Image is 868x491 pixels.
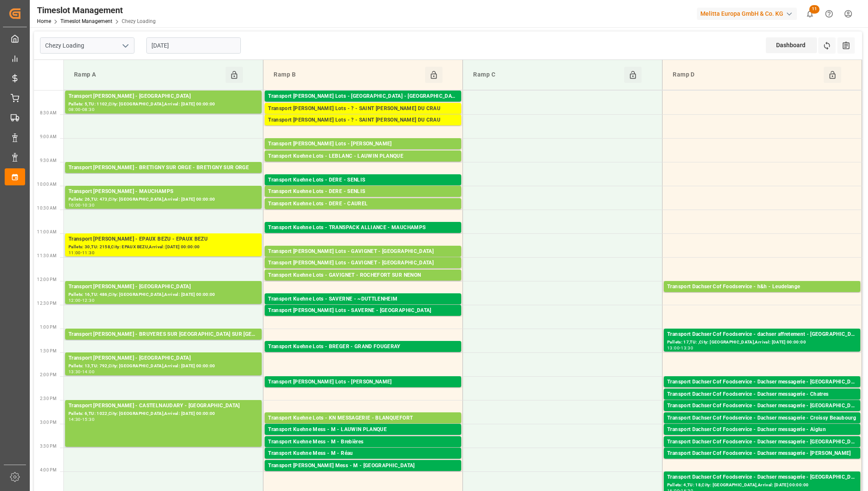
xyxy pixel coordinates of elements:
[667,386,857,394] div: Pallets: 2,TU: 29,City: [GEOGRAPHIC_DATA],Arrival: [DATE] 00:00:00
[268,343,458,351] div: Transport Kuehne Lots - BREGER - GRAND FOUGERAY
[40,372,57,377] span: 2:00 PM
[268,196,458,203] div: Pallets: ,TU: 482,City: [GEOGRAPHIC_DATA],Arrival: [DATE] 00:00:00
[69,235,258,244] div: Transport [PERSON_NAME] - EPAUX BEZU - EPAUX BEZU
[82,203,94,207] div: 10:30
[809,5,819,14] span: 11
[40,158,57,163] span: 9:30 AM
[766,37,817,53] div: Dashboard
[40,37,134,54] input: Type to search/select
[40,420,57,425] span: 3:00 PM
[697,8,797,20] div: Melitta Europa GmbH & Co. KG
[470,67,624,83] div: Ramp C
[667,291,857,298] div: Pallets: 10,TU: ,City: [GEOGRAPHIC_DATA],Arrival: [DATE] 00:00:00
[268,148,458,156] div: Pallets: 4,TU: 128,City: [GEOGRAPHIC_DATA],Arrival: [DATE] 00:00:00
[268,208,458,216] div: Pallets: 5,TU: 40,City: [GEOGRAPHIC_DATA],Arrival: [DATE] 00:00:00
[667,426,857,434] div: Transport Dachser Cof Foodservice - Dachser messagerie - Aiglun
[667,438,857,446] div: Transport Dachser Cof Foodservice - Dachser messagerie - [GEOGRAPHIC_DATA]
[81,417,82,421] div: -
[81,108,82,111] div: -
[268,462,458,470] div: Transport [PERSON_NAME] Mess - M - [GEOGRAPHIC_DATA]
[268,438,458,446] div: Transport Kuehne Mess - M - Brebières
[37,277,57,282] span: 12:00 PM
[268,152,458,161] div: Transport Kuehne Lots - LEBLANC - LAUWIN PLANQUE
[667,402,857,410] div: Transport Dachser Cof Foodservice - Dachser messagerie - [GEOGRAPHIC_DATA] , [GEOGRAPHIC_DATA]
[819,4,839,23] button: Help Center
[37,253,57,258] span: 11:30 AM
[268,256,458,263] div: Pallets: 1,TU: 54,City: [GEOGRAPHIC_DATA],Arrival: [DATE] 00:00:00
[667,390,857,399] div: Transport Dachser Cof Foodservice - Dachser messagerie - Chatres
[268,458,458,465] div: Pallets: ,TU: 7,City: [GEOGRAPHIC_DATA],Arrival: [DATE] 00:00:00
[81,251,82,255] div: -
[40,111,57,115] span: 8:30 AM
[268,101,458,108] div: Pallets: 1,TU: 352,City: [GEOGRAPHIC_DATA],Arrival: [DATE] 00:00:00
[69,92,258,101] div: Transport [PERSON_NAME] - [GEOGRAPHIC_DATA]
[268,280,458,287] div: Pallets: 1,TU: 112,City: ROCHEFORT SUR NENON,Arrival: [DATE] 00:00:00
[667,473,857,482] div: Transport Dachser Cof Foodservice - Dachser messagerie - [GEOGRAPHIC_DATA]
[82,251,94,255] div: 11:30
[681,346,693,350] div: 13:30
[69,417,81,421] div: 14:30
[69,402,258,410] div: Transport [PERSON_NAME] - CASTELNAUDARY - [GEOGRAPHIC_DATA]
[268,200,458,208] div: Transport Kuehne Lots - DERE - CAUREL
[667,458,857,465] div: Pallets: ,TU: 72,City: [PERSON_NAME],Arrival: [DATE] 00:00:00
[667,339,857,346] div: Pallets: 17,TU: ,City: [GEOGRAPHIC_DATA],Arrival: [DATE] 00:00:00
[669,67,824,83] div: Ramp D
[268,176,458,184] div: Transport Kuehne Lots - DERE - SENLIS
[268,105,458,113] div: Transport [PERSON_NAME] Lots - ? - SAINT [PERSON_NAME] DU CRAU
[69,363,258,370] div: Pallets: 13,TU: 792,City: [GEOGRAPHIC_DATA],Arrival: [DATE] 00:00:00
[37,18,51,24] a: Home
[667,330,857,339] div: Transport Dachser Cof Foodservice - dachser affretement - [GEOGRAPHIC_DATA]
[268,247,458,256] div: Transport [PERSON_NAME] Lots - GAVIGNET - [GEOGRAPHIC_DATA]
[667,482,857,489] div: Pallets: 4,TU: 18,City: [GEOGRAPHIC_DATA],Arrival: [DATE] 00:00:00
[268,426,458,434] div: Transport Kuehne Mess - M - LAUWIN PLANQUE
[69,298,81,302] div: 12:00
[268,184,458,192] div: Pallets: 1,TU: 922,City: [GEOGRAPHIC_DATA],Arrival: [DATE] 00:00:00
[69,244,258,251] div: Pallets: 30,TU: 2158,City: EPAUX BEZU,Arrival: [DATE] 00:00:00
[268,386,458,394] div: Pallets: 1,TU: ,City: CARQUEFOU,Arrival: [DATE] 00:00:00
[82,108,94,111] div: 08:30
[69,283,258,291] div: Transport [PERSON_NAME] - [GEOGRAPHIC_DATA]
[69,172,258,179] div: Pallets: 2,TU: ,City: [GEOGRAPHIC_DATA],Arrival: [DATE] 00:00:00
[268,267,458,275] div: Pallets: 9,TU: 384,City: [GEOGRAPHIC_DATA],Arrival: [DATE] 00:00:00
[40,349,57,353] span: 1:30 PM
[268,187,458,196] div: Transport Kuehne Lots - DERE - SENLIS
[119,39,131,52] button: open menu
[69,370,81,374] div: 13:30
[667,399,857,406] div: Pallets: ,TU: 190,City: [GEOGRAPHIC_DATA],Arrival: [DATE] 00:00:00
[81,203,82,207] div: -
[667,283,857,291] div: Transport Dachser Cof Foodservice - h&h - Leudelange
[69,251,81,255] div: 11:00
[268,125,458,132] div: Pallets: 3,TU: 716,City: [GEOGRAPHIC_DATA][PERSON_NAME],Arrival: [DATE] 00:00:00
[268,161,458,168] div: Pallets: ,TU: 101,City: LAUWIN PLANQUE,Arrival: [DATE] 00:00:00
[268,113,458,120] div: Pallets: 2,TU: 671,City: [GEOGRAPHIC_DATA][PERSON_NAME],Arrival: [DATE] 00:00:00
[268,295,458,304] div: Transport Kuehne Lots - SAVERNE - ~DUTTLENHEIM
[37,182,57,187] span: 10:00 AM
[69,354,258,363] div: Transport [PERSON_NAME] - [GEOGRAPHIC_DATA]
[268,224,458,232] div: Transport Kuehne Lots - TRANSPACK ALLIANCE - MAUCHAMPS
[268,351,458,358] div: Pallets: 2,TU: 6,City: [GEOGRAPHIC_DATA],Arrival: [DATE] 00:00:00
[800,4,819,23] button: show 11 new notifications
[60,18,112,24] a: Timeslot Management
[69,164,258,172] div: Transport [PERSON_NAME] - BRETIGNY SUR ORGE - BRETIGNY SUR ORGE
[667,346,680,350] div: 13:00
[268,307,458,315] div: Transport [PERSON_NAME] Lots - SAVERNE - [GEOGRAPHIC_DATA]
[667,434,857,441] div: Pallets: 2,TU: 12,City: [GEOGRAPHIC_DATA],Arrival: [DATE] 00:00:00
[40,134,57,139] span: 9:00 AM
[71,67,226,83] div: Ramp A
[37,206,57,210] span: 10:30 AM
[69,330,258,339] div: Transport [PERSON_NAME] - BRUYERES SUR [GEOGRAPHIC_DATA] SUR [GEOGRAPHIC_DATA]
[667,414,857,423] div: Transport Dachser Cof Foodservice - Dachser messagerie - Croissy Beaubourg
[268,378,458,386] div: Transport [PERSON_NAME] Lots - [PERSON_NAME]
[680,346,681,350] div: -
[667,378,857,386] div: Transport Dachser Cof Foodservice - Dachser messagerie - [GEOGRAPHIC_DATA]
[40,396,57,401] span: 2:30 PM
[69,101,258,108] div: Pallets: 5,TU: 1102,City: [GEOGRAPHIC_DATA],Arrival: [DATE] 00:00:00
[69,187,258,196] div: Transport [PERSON_NAME] - MAUCHAMPS
[37,4,156,17] div: Timeslot Management
[268,315,458,322] div: Pallets: 2,TU: ,City: SARREBOURG,Arrival: [DATE] 00:00:00
[146,37,241,54] input: DD-MM-YYYY
[69,339,258,346] div: Pallets: ,TU: 267,City: [GEOGRAPHIC_DATA],Arrival: [DATE] 00:00:00
[81,298,82,302] div: -
[268,232,458,239] div: Pallets: 21,TU: 1140,City: MAUCHAMPS,Arrival: [DATE] 00:00:00
[40,444,57,448] span: 3:30 PM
